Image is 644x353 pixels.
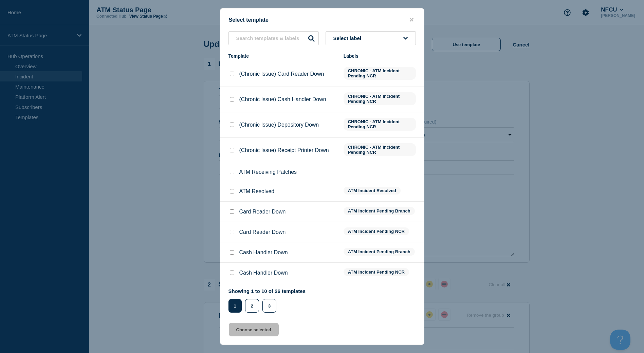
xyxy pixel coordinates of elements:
p: (Chronic Issue) Depository Down [239,122,319,128]
input: Card Reader Down checkbox [230,230,234,234]
input: ATM Resolved checkbox [230,189,234,193]
p: Card Reader Down [239,209,286,215]
p: ATM Resolved [239,188,275,194]
input: ATM Receiving Patches checkbox [230,170,234,174]
input: Cash Handler Down checkbox [230,250,234,255]
div: Labels [344,53,416,59]
input: Search templates & labels [228,31,319,45]
input: (Chronic Issue) Cash Handler Down checkbox [230,97,234,101]
span: CHRONIC - ATM Incident Pending NCR [344,118,416,131]
p: Card Reader Down [239,229,286,235]
button: 3 [262,299,276,313]
span: ATM Incident Resolved [344,187,401,194]
input: (Chronic Issue) Depository Down checkbox [230,123,234,127]
input: (Chronic Issue) Receipt Printer Down checkbox [230,148,234,152]
p: Cash Handler Down [239,249,288,256]
span: ATM Incident Pending NCR [344,268,409,276]
button: Select label [326,31,416,45]
p: (Chronic Issue) Card Reader Down [239,71,324,77]
p: Showing 1 to 10 of 26 templates [228,288,306,294]
p: (Chronic Issue) Cash Handler Down [239,96,326,103]
input: (Chronic Issue) Card Reader Down checkbox [230,72,234,76]
div: Template [228,53,337,59]
input: Card Reader Down checkbox [230,209,234,214]
button: Choose selected [229,323,279,336]
p: ATM Receiving Patches [239,169,297,175]
span: CHRONIC - ATM Incident Pending NCR [344,92,416,105]
span: ATM Incident Pending Branch [344,207,415,215]
div: Select template [220,17,424,23]
span: CHRONIC - ATM Incident Pending NCR [344,67,416,80]
span: ATM Incident Pending NCR [344,227,409,235]
input: Cash Handler Down checkbox [230,271,234,275]
button: 2 [245,299,259,313]
button: close button [408,17,416,23]
p: (Chronic Issue) Receipt Printer Down [239,147,329,153]
span: ATM Incident Pending Branch [344,248,415,256]
p: Cash Handler Down [239,270,288,276]
button: 1 [228,299,242,313]
span: Select label [333,35,364,41]
span: CHRONIC - ATM Incident Pending NCR [344,143,416,156]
